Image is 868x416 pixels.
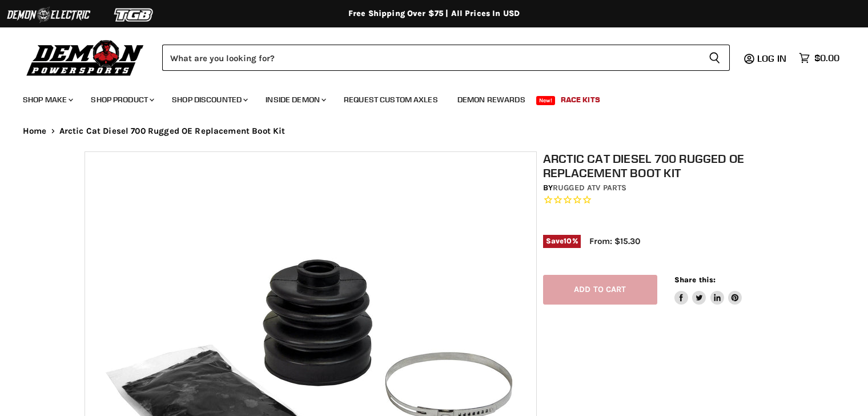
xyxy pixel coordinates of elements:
a: Demon Rewards [449,88,534,111]
ul: Main menu [14,83,837,111]
span: Rated 0.0 out of 5 stars 0 reviews [543,194,790,206]
aside: Share this: [674,275,742,305]
button: Search [700,45,730,71]
input: Search [162,45,700,71]
a: Shop Discounted [163,88,255,111]
form: Product [162,45,730,71]
a: Inside Demon [257,88,333,111]
a: Shop Product [82,88,161,111]
span: Share this: [674,275,716,284]
span: $0.00 [814,53,839,63]
span: 10 [564,237,572,245]
span: Log in [757,53,786,64]
a: Home [23,126,47,136]
img: TGB Logo 2 [91,4,177,26]
span: Save % [543,235,581,247]
span: From: $15.30 [589,236,640,246]
a: Shop Make [14,88,80,111]
div: by [543,182,790,194]
span: Arctic Cat Diesel 700 Rugged OE Replacement Boot Kit [59,126,286,136]
img: Demon Powersports [23,37,148,78]
img: Demon Electric Logo 2 [6,4,91,26]
a: Request Custom Axles [335,88,447,111]
a: Log in [752,53,793,63]
a: Race Kits [552,88,609,111]
a: $0.00 [793,50,845,66]
a: Rugged ATV Parts [553,183,626,193]
span: New! [536,96,556,105]
h1: Arctic Cat Diesel 700 Rugged OE Replacement Boot Kit [543,151,790,180]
